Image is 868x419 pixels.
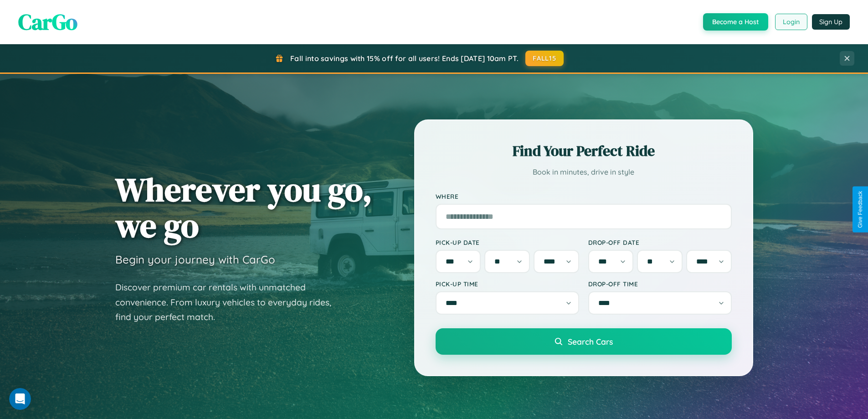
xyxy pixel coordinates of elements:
h2: Find Your Perfect Ride [436,141,732,161]
div: Give Feedback [857,191,863,228]
button: Search Cars [436,328,732,355]
button: Sign Up [812,14,850,30]
p: Book in minutes, drive in style [436,166,732,179]
p: Discover premium car rentals with unmatched convenience. From luxury vehicles to everyday rides, ... [115,280,343,325]
span: Fall into savings with 15% off for all users! Ends [DATE] 10am PT. [290,54,519,63]
iframe: Intercom live chat [9,388,31,410]
button: Login [775,14,807,30]
label: Drop-off Time [588,280,732,288]
label: Pick-up Time [436,280,579,288]
h3: Begin your journey with CarGo [115,253,275,266]
label: Pick-up Date [436,238,579,246]
span: CarGo [18,7,77,37]
label: Drop-off Date [588,238,732,246]
span: Search Cars [568,336,613,347]
button: FALL15 [525,51,564,66]
h1: Wherever you go, we go [115,171,372,243]
label: Where [436,192,732,200]
button: Become a Host [703,13,768,31]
